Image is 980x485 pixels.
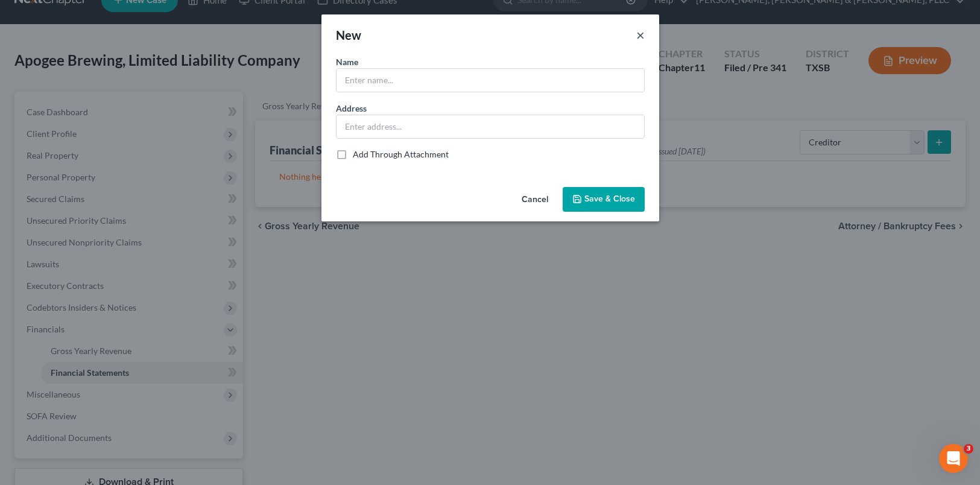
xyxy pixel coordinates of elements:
[563,187,645,212] button: Save & Close
[337,115,644,138] input: Enter address...
[512,188,558,212] button: Cancel
[336,57,358,67] span: Name
[939,444,968,473] iframe: Intercom live chat
[337,69,644,92] input: Enter name...
[336,28,362,42] span: New
[584,194,635,204] span: Save & Close
[636,28,645,42] button: ×
[964,444,973,454] span: 3
[353,148,449,160] label: Add Through Attachment
[336,102,367,115] label: Address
